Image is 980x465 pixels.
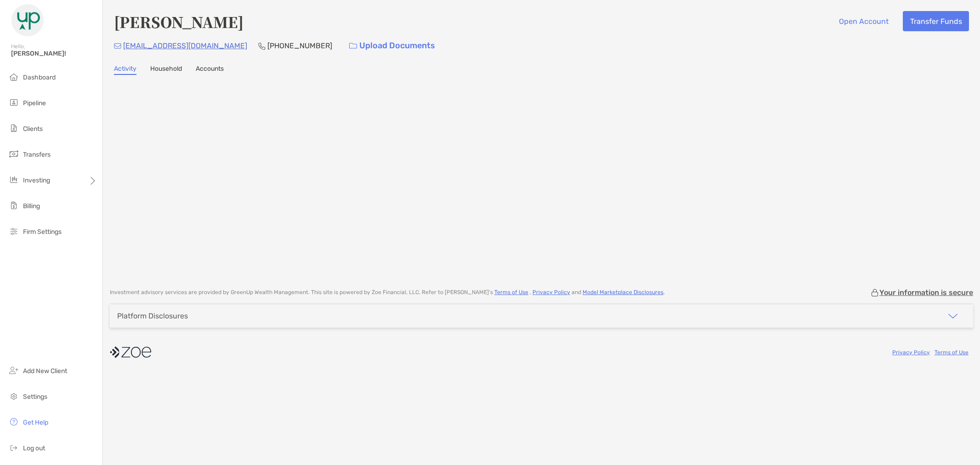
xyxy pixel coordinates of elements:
[114,65,136,75] a: Activity
[11,4,44,37] img: Zoe Logo
[8,442,19,453] img: logout icon
[123,40,247,51] p: [EMAIL_ADDRESS][DOMAIN_NAME]
[8,226,19,237] img: firm-settings icon
[110,342,151,363] img: company logo
[23,74,56,81] span: Dashboard
[8,416,19,427] img: get-help icon
[23,202,40,210] span: Billing
[8,365,19,376] img: add_new_client icon
[23,444,45,452] span: Log out
[23,125,43,133] span: Clients
[8,71,19,82] img: dashboard icon
[11,50,97,57] span: [PERSON_NAME]!
[879,288,973,297] p: Your information is secure
[267,40,332,51] p: [PHONE_NUMBER]
[110,289,665,296] p: Investment advisory services are provided by GreenUp Wealth Management . This site is powered by ...
[583,289,663,295] a: Model Marketplace Disclosures
[23,99,46,107] span: Pipeline
[8,200,19,211] img: billing icon
[8,97,19,108] img: pipeline icon
[832,11,895,31] button: Open Account
[23,176,50,184] span: Investing
[532,289,570,295] a: Privacy Policy
[8,174,19,185] img: investing icon
[23,228,62,236] span: Firm Settings
[114,11,244,32] h4: [PERSON_NAME]
[349,43,357,49] img: button icon
[8,391,19,402] img: settings icon
[23,151,51,159] span: Transfers
[23,393,47,401] span: Settings
[8,123,19,134] img: clients icon
[258,42,266,50] img: Phone Icon
[150,65,182,75] a: Household
[23,367,67,375] span: Add New Client
[23,419,48,426] span: Get Help
[8,148,19,159] img: transfers icon
[892,349,930,356] a: Privacy Policy
[343,36,441,56] a: Upload Documents
[494,289,528,295] a: Terms of Use
[196,65,224,75] a: Accounts
[117,312,188,320] div: Platform Disclosures
[947,311,958,322] img: icon arrow
[935,349,969,356] a: Terms of Use
[114,43,121,49] img: Email Icon
[903,11,969,31] button: Transfer Funds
